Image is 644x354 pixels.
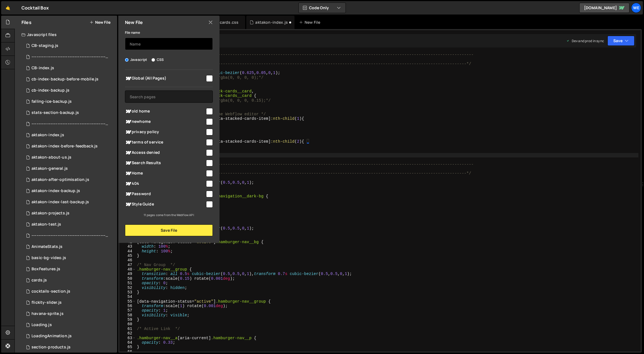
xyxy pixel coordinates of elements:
[125,57,147,63] label: Javascript
[32,177,89,182] div: aktakon-after-optimisation.js
[21,141,117,152] div: 12094/46983.js
[125,180,205,187] span: 404
[119,272,136,276] div: 49
[21,230,119,241] div: 12094/46985.js
[119,327,136,331] div: 61
[220,20,238,25] div: cards.css
[21,319,117,331] div: 12094/34884.js
[119,290,136,295] div: 53
[119,336,136,340] div: 63
[21,85,117,96] div: 12094/46847.js
[299,3,346,13] button: Code Only
[119,286,136,290] div: 52
[32,43,58,48] div: CB-staging.js
[21,40,117,51] div: 12094/47545.js
[32,311,64,316] div: havana-sprite.js
[90,20,110,25] button: New File
[32,144,98,149] div: aktakon-index-before-feedback.js
[125,58,129,62] input: Javascript
[119,295,136,299] div: 54
[125,224,213,236] button: Save File
[119,322,136,326] div: 60
[21,130,117,141] div: 12094/43364.js
[125,160,205,166] span: Search Results
[119,313,136,317] div: 58
[21,286,117,297] div: 12094/36060.js
[21,241,117,252] div: 12094/30498.js
[299,20,322,25] div: New File
[21,185,117,197] div: 12094/44174.js
[32,110,79,115] div: stats-section-backup.js
[125,38,213,50] input: Name
[32,233,108,238] div: ----------------------------------------------------------------------------------------.js
[125,129,205,135] span: privacy policy
[32,200,89,205] div: aktakon-index-last-backup.js
[125,139,205,146] span: terms of service
[21,174,117,185] div: 12094/46147.js
[125,149,205,156] span: Access denied
[32,99,72,104] div: falling-ice-backup.js
[21,107,117,118] div: 12094/47254.js
[32,155,71,160] div: aktakon-about-us.js
[32,255,66,260] div: basic-bg-video.js
[21,342,117,353] div: 12094/36059.js
[21,74,117,85] div: 12094/47451.js
[32,188,80,193] div: aktakon-index-backup.js
[119,317,136,322] div: 59
[125,118,205,125] span: newhome
[125,191,205,197] span: Password
[32,300,62,305] div: flickity-slider.js
[32,211,69,216] div: aktakon-projects.js
[21,118,119,130] div: 12094/46984.js
[566,39,604,43] div: Dev and prod in sync
[119,244,136,249] div: 43
[255,20,288,25] div: aktakon-index.js
[21,163,117,174] div: 12094/45380.js
[21,275,117,286] div: 12094/34793.js
[32,121,108,126] div: ----------------------------------------------------------------.js
[21,4,49,11] div: Cocktail Box
[21,308,117,319] div: 12094/36679.js
[21,264,117,275] div: 12094/30497.js
[579,3,629,13] a: [DOMAIN_NAME]
[21,63,117,74] div: 12094/46486.js
[125,201,205,208] span: Style Guide
[119,304,136,308] div: 56
[119,308,136,313] div: 57
[32,244,62,249] div: AnimateStats.js
[21,219,117,230] div: 12094/45381.js
[21,208,117,219] div: 12094/44389.js
[32,166,68,171] div: aktakon-general.js
[32,334,72,339] div: LoadingAnimation.js
[21,197,117,208] div: 12094/44999.js
[32,133,64,138] div: aktakon-index.js
[119,267,136,272] div: 48
[32,77,98,82] div: cb-index-backup-before-mobile.js
[21,252,117,264] div: 12094/36058.js
[119,276,136,281] div: 50
[21,96,117,107] div: 12094/47253.js
[21,297,117,308] div: 12094/35474.js
[119,345,136,349] div: 65
[119,350,136,354] div: 66
[32,66,54,71] div: CB-index.js
[21,152,117,163] div: 12094/44521.js
[631,3,641,13] div: We
[32,54,108,59] div: --------------------------------------------------------------------------------.js
[125,108,205,115] span: old home
[1,1,15,15] a: 🤙
[125,90,213,103] input: Search pages
[125,30,140,35] label: File name
[119,263,136,267] div: 47
[119,331,136,336] div: 62
[607,36,635,46] button: Save
[21,51,119,63] div: 12094/47546.js
[119,299,136,304] div: 55
[125,19,143,25] h2: New File
[32,278,47,283] div: cards.js
[32,322,52,327] div: Loading.js
[32,267,60,272] div: BoxFeatures.js
[119,258,136,262] div: 46
[32,88,69,93] div: cb-index-backup.js
[125,75,205,82] span: Global (All Pages)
